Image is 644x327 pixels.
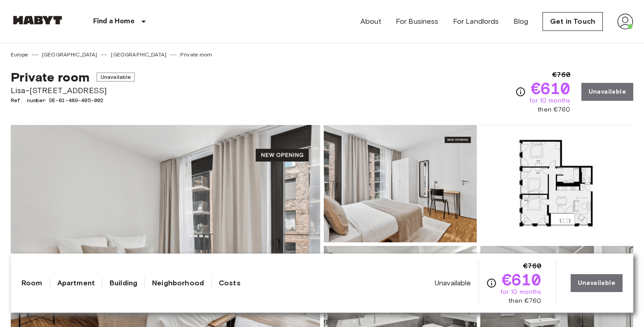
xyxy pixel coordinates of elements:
[111,51,166,59] a: [GEOGRAPHIC_DATA]
[42,51,97,59] a: [GEOGRAPHIC_DATA]
[515,86,526,97] svg: Check cost overview for full price breakdown. Please note that discounts apply to new joiners onl...
[502,271,542,288] span: €610
[11,69,89,85] span: Private room
[396,16,439,27] a: For Business
[523,261,542,271] span: €760
[93,16,135,27] p: Find a Home
[11,85,135,96] span: Lisa-[STREET_ADDRESS]
[531,80,571,96] span: €610
[219,278,241,288] a: Costs
[508,297,541,305] span: then €760
[552,69,571,80] span: €760
[453,16,499,27] a: For Landlords
[11,51,28,59] a: Europe
[538,105,570,114] span: then €760
[11,96,135,104] span: Ref. number DE-01-489-405-002
[360,16,381,27] a: About
[617,13,633,30] img: avatar
[486,278,497,288] svg: Check cost overview for full price breakdown. Please note that discounts apply to new joiners onl...
[324,125,477,242] img: Picture of unit DE-01-489-405-002
[110,278,137,288] a: Building
[530,96,571,105] span: for 10 months
[21,278,42,288] a: Room
[180,51,212,59] a: Private room
[11,16,64,25] img: Habyt
[480,125,633,242] img: Picture of unit DE-01-489-405-002
[152,278,204,288] a: Neighborhood
[435,278,471,288] span: Unavailable
[97,73,135,82] span: Unavailable
[500,288,542,297] span: for 10 months
[57,278,95,288] a: Apartment
[513,16,529,27] a: Blog
[542,12,603,31] a: Get in Touch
